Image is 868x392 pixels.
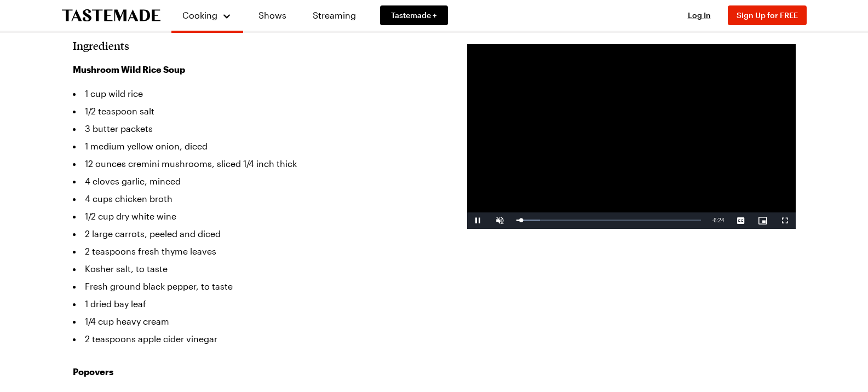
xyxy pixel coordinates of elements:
span: 6:24 [714,217,724,223]
button: Fullscreen [774,212,796,229]
a: To Tastemade Home Page [62,9,160,22]
span: Cooking [182,10,217,20]
li: Kosher salt, to taste [73,260,434,278]
button: Captions [730,212,752,229]
button: Cooking [182,4,232,26]
h2: Ingredients [73,39,129,52]
li: 1/4 cup heavy cream [73,313,434,330]
li: 3 butter packets [73,120,434,137]
button: Unmute [489,212,511,229]
div: Progress Bar [516,220,701,221]
video-js: Video Player [467,44,796,229]
li: 1/2 cup dry white wine [73,207,434,225]
span: - [712,217,714,223]
li: 1/2 teaspoon salt [73,102,434,120]
li: 1 dried bay leaf [73,295,434,313]
li: 2 teaspoons apple cider vinegar [73,330,434,348]
h3: Popovers [73,365,434,378]
a: Tastemade + [380,5,448,25]
button: Log In [677,10,721,21]
li: 4 cups chicken broth [73,190,434,207]
li: 1 medium yellow onion, diced [73,137,434,155]
span: Log In [688,10,711,20]
button: Picture-in-Picture [752,212,774,229]
span: Sign Up for FREE [737,10,798,20]
li: 4 cloves garlic, minced [73,172,434,190]
li: Fresh ground black pepper, to taste [73,278,434,295]
li: 2 large carrots, peeled and diced [73,225,434,243]
li: 12 ounces cremini mushrooms, sliced 1/4 inch thick [73,155,434,172]
button: Pause [467,212,489,229]
button: Sign Up for FREE [728,5,807,25]
li: 2 teaspoons fresh thyme leaves [73,243,434,260]
span: Tastemade + [391,10,437,21]
h3: Mushroom Wild Rice Soup [73,63,434,76]
li: 1 cup wild rice [73,85,434,102]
